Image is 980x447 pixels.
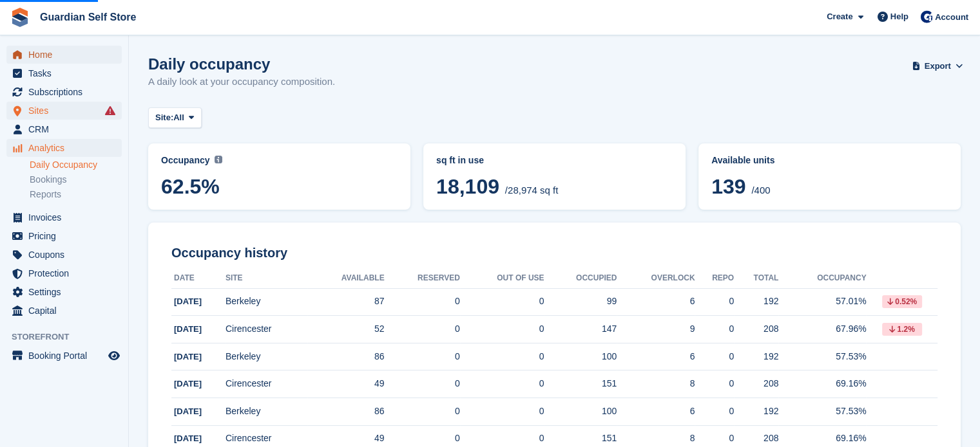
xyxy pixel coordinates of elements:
[695,268,734,289] th: Repo
[460,343,544,370] td: 0
[778,268,866,289] th: Occupancy
[6,302,122,320] a: menu
[226,343,308,370] td: Berkeley
[12,331,128,343] span: Storefront
[460,398,544,426] td: 0
[226,288,308,316] td: Berkeley
[174,324,202,334] span: [DATE]
[617,322,695,336] div: 9
[751,185,770,196] span: /400
[778,370,866,398] td: 69.16%
[307,398,384,426] td: 86
[734,316,778,343] td: 208
[105,105,115,116] i: Smart entry sync failures have occurred
[882,323,922,336] div: 1.2%
[778,288,866,316] td: 57.01%
[6,264,122,282] a: menu
[778,343,866,370] td: 57.53%
[544,350,617,363] div: 100
[734,343,778,370] td: 192
[226,370,308,398] td: Cirencester
[544,322,617,336] div: 147
[226,268,308,289] th: Site
[385,343,460,370] td: 0
[28,302,106,320] span: Capital
[734,398,778,426] td: 192
[695,432,734,445] div: 0
[174,433,202,443] span: [DATE]
[6,83,122,101] a: menu
[617,405,695,418] div: 6
[460,268,544,289] th: Out of Use
[778,398,866,426] td: 57.53%
[307,316,384,343] td: 52
[28,64,106,82] span: Tasks
[6,46,122,64] a: menu
[544,432,617,445] div: 151
[35,6,141,28] a: Guardian Self Store
[385,398,460,426] td: 0
[307,343,384,370] td: 86
[734,288,778,316] td: 192
[827,10,852,23] span: Create
[890,10,908,23] span: Help
[28,102,106,120] span: Sites
[695,322,734,336] div: 0
[6,246,122,264] a: menu
[28,347,106,365] span: Booking Portal
[28,264,106,282] span: Protection
[174,352,202,361] span: [DATE]
[460,316,544,343] td: 0
[505,185,559,196] span: /28,974 sq ft
[148,75,335,89] p: A daily look at your occupancy composition.
[174,296,202,306] span: [DATE]
[28,227,106,245] span: Pricing
[436,155,484,165] span: sq ft in use
[385,268,460,289] th: Reserved
[307,268,384,289] th: Available
[28,283,106,301] span: Settings
[148,107,202,129] button: Site: All
[173,111,184,124] span: All
[617,350,695,363] div: 6
[734,370,778,398] td: 208
[617,432,695,445] div: 8
[695,350,734,363] div: 0
[30,174,122,186] a: Bookings
[544,405,617,418] div: 100
[174,406,202,416] span: [DATE]
[778,316,866,343] td: 67.96%
[174,379,202,388] span: [DATE]
[10,8,30,27] img: stora-icon-8386f47178a22dfd0bd8f6a31ec36ba5ce8667c1dd55bd0f319d3a0aa187defe.svg
[28,120,106,138] span: CRM
[30,188,122,201] a: Reports
[226,316,308,343] td: Cirencester
[617,268,695,289] th: Overlock
[734,268,778,289] th: Total
[695,377,734,390] div: 0
[6,139,122,157] a: menu
[161,175,398,198] span: 62.5%
[436,175,499,198] span: 18,109
[6,120,122,138] a: menu
[695,405,734,418] div: 0
[155,111,173,124] span: Site:
[385,316,460,343] td: 0
[695,295,734,308] div: 0
[28,83,106,101] span: Subscriptions
[544,377,617,390] div: 151
[882,295,922,308] div: 0.52%
[711,155,774,165] span: Available units
[460,370,544,398] td: 0
[307,370,384,398] td: 49
[28,208,106,226] span: Invoices
[711,175,745,198] span: 139
[617,377,695,390] div: 8
[6,347,122,365] a: menu
[161,155,209,165] span: Occupancy
[617,295,695,308] div: 6
[385,288,460,316] td: 0
[544,268,617,289] th: Occupied
[171,246,937,260] h2: Occupancy history
[28,46,106,64] span: Home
